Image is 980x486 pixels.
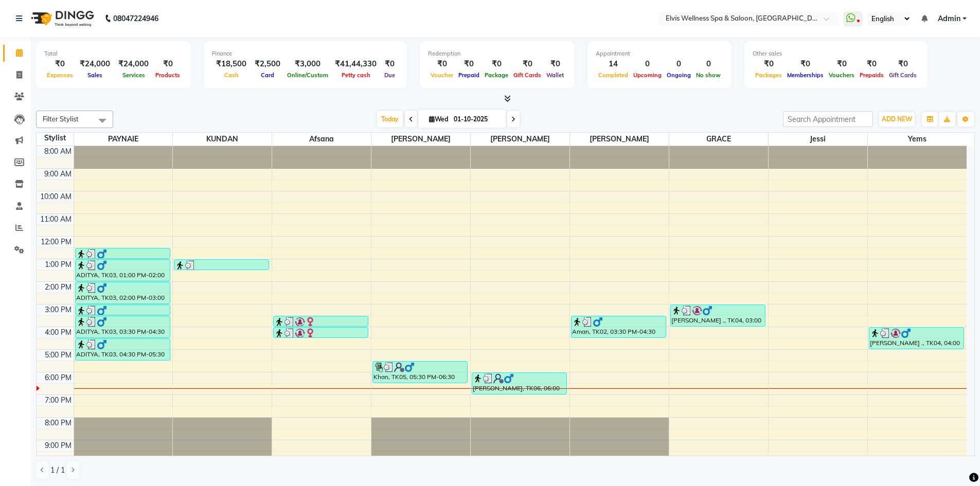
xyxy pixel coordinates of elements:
input: Search Appointment [783,111,873,127]
span: Gift Cards [511,71,544,79]
span: ADD NEW [882,115,912,123]
div: 0 [631,58,664,70]
div: 12:00 PM [39,237,74,247]
div: Stylist [37,133,74,143]
div: ADITYA, TK03, 03:30 PM-04:30 PM, Body Scrubs - Cinnamon & Ginger (60 Min) [76,316,170,337]
div: 5:00 PM [43,350,74,361]
div: Finance [212,49,399,58]
div: 2:00 PM [43,282,74,293]
div: ₹24,000 [76,58,114,70]
span: Completed [596,71,631,79]
div: Redemption [428,49,566,58]
img: logo [26,4,97,33]
span: GRACE [669,133,768,146]
span: [PERSON_NAME] [371,133,470,146]
div: ₹0 [381,58,399,70]
b: 08047224946 [113,4,158,33]
span: 1 / 1 [50,465,65,476]
div: ₹41,44,330 [331,58,381,70]
span: Gift Cards [886,71,919,79]
span: Afsana [272,133,371,146]
span: Cash [222,71,241,79]
span: No show [693,71,723,79]
div: ₹0 [544,58,566,70]
span: Card [258,71,277,79]
div: ADITYA, TK03, 04:30 PM-05:30 PM, Waxing - Full Body [76,339,170,360]
span: Filter Stylist [43,115,79,123]
span: Sales [85,71,105,79]
span: Petty cash [339,71,373,79]
div: 0 [693,58,723,70]
div: 9:00 AM [42,169,74,179]
span: Due [382,71,398,79]
span: Today [377,111,403,127]
span: PAYNAIE [74,133,173,146]
span: Wed [426,115,451,123]
div: ₹0 [44,58,76,70]
div: ₹0 [886,58,919,70]
div: ₹0 [857,58,886,70]
div: 4:00 PM [43,327,74,338]
div: Aman, TK02, 03:30 PM-04:30 PM, Massage - Swedish Massage (60 Min) [572,316,666,337]
div: 14 [596,58,631,70]
div: 10:00 AM [38,191,74,202]
div: [PERSON_NAME] ., TK04, 04:00 PM-05:00 PM, Massage - Thaidry Massage (60 Min) [869,328,964,349]
div: [PERSON_NAME], TK01, 01:00 PM-01:30 PM, L’Oréal / Kérastase Wash - Hairwash, Condi, Blastdry [174,260,269,269]
div: 1:00 PM [43,259,74,270]
div: ADITYA, TK03, 03:00 PM-03:30 PM, BLEACH, THREADING & MAKEUP - Face & Neck [76,305,170,315]
span: [PERSON_NAME] [570,133,669,146]
div: Khan, TK05, 05:30 PM-06:30 PM, Massage - Swedish Massage (60 Min) [373,362,467,383]
button: ADD NEW [879,112,915,127]
span: Voucher [428,71,456,79]
div: 7:00 PM [43,395,74,406]
div: ₹0 [826,58,857,70]
span: Packages [753,71,785,79]
div: [PERSON_NAME], TK07, 03:30 PM-04:00 PM, Waxing - Arms Full [274,316,368,326]
div: ₹0 [153,58,183,70]
div: ₹24,000 [114,58,153,70]
span: Ongoing [664,71,693,79]
span: KUNDAN [173,133,272,146]
span: Package [482,71,511,79]
span: Online/Custom [284,71,331,79]
div: 8:00 AM [42,146,74,157]
span: Prepaid [456,71,482,79]
div: ₹0 [482,58,511,70]
div: [PERSON_NAME], TK06, 06:00 PM-07:00 PM, Massage - Swedish Massage (60 Min) [472,373,566,394]
div: [PERSON_NAME] ., TK04, 03:00 PM-04:00 PM, Massage - Deeptisue Massage (60 Min) [671,305,765,326]
span: Admin [938,13,960,24]
div: 9:00 PM [43,440,74,451]
span: Wallet [544,71,566,79]
span: yems [868,133,967,146]
div: [PERSON_NAME], TK07, 04:00 PM-04:30 PM, Waxing - Arms Full [274,328,368,337]
span: Upcoming [631,71,664,79]
div: ADITYA, TK03, 02:00 PM-03:00 PM, Sothys Facial - Balance (Repair Facial) (60 Min) [76,282,170,303]
div: 0 [664,58,693,70]
div: ADITYA, TK03, 12:30 PM-01:00 PM, Hands & Feet - De-Luxe Mani / [76,248,170,258]
div: ADITYA, TK03, 01:00 PM-02:00 PM, Hands & Feet - Pedicure / De-Luxe Pedi [76,260,170,281]
div: ₹0 [753,58,785,70]
span: Expenses [44,71,76,79]
div: ₹0 [785,58,826,70]
span: [PERSON_NAME] [471,133,569,146]
span: Vouchers [826,71,857,79]
span: jessi [769,133,867,146]
span: Products [153,71,183,79]
span: Memberships [785,71,826,79]
div: 6:00 PM [43,372,74,383]
div: Appointment [596,49,723,58]
span: Services [120,71,148,79]
input: 2025-10-01 [451,112,502,127]
div: 3:00 PM [43,304,74,315]
div: ₹3,000 [284,58,331,70]
div: ₹2,500 [251,58,284,70]
div: 8:00 PM [43,418,74,428]
span: Prepaids [857,71,886,79]
div: 11:00 AM [38,214,74,225]
div: ₹0 [456,58,482,70]
div: ₹18,500 [212,58,251,70]
div: ₹0 [511,58,544,70]
div: ₹0 [428,58,456,70]
div: Other sales [753,49,919,58]
div: Total [44,49,183,58]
